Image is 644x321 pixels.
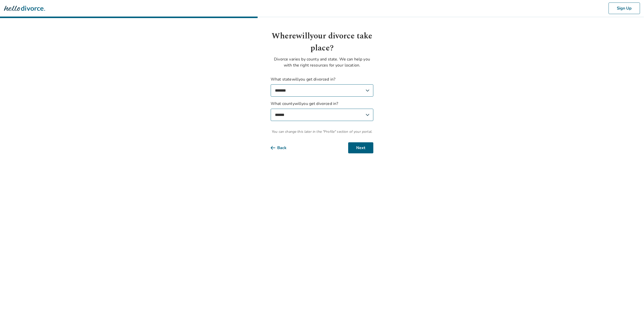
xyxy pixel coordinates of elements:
label: What state will you get divorced in? [271,76,373,97]
button: Back [271,142,295,153]
select: What countywillyou get divorced in? [271,109,373,121]
button: Next [348,142,373,153]
label: What county will you get divorced in? [271,101,373,121]
span: You can change this later in the "Profile" section of your portal. [271,129,373,134]
p: Divorce varies by county and state. We can help you with the right resources for your location. [271,56,373,68]
h1: Where will your divorce take place? [271,30,373,54]
iframe: Chat Widget [619,297,644,321]
button: Sign Up [609,3,640,14]
select: What statewillyou get divorced in? [271,84,373,97]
